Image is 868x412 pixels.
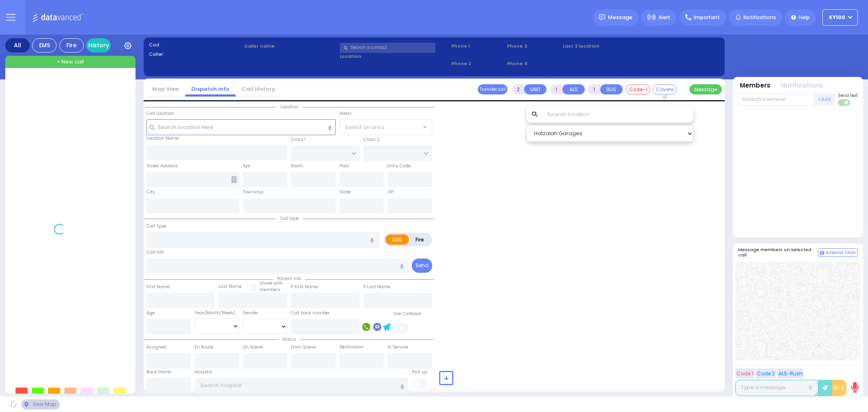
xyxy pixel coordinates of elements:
label: P First Name [291,284,318,290]
button: UNIT [524,84,547,94]
input: Search member [738,93,814,105]
button: BUS [600,84,623,94]
button: ALS [562,84,585,94]
button: Members [740,81,770,90]
label: Gender [243,310,258,316]
button: Code 2 [756,368,776,379]
label: Entry Code [387,163,411,169]
button: Code-1 [626,84,650,94]
img: Logo [32,12,86,22]
label: Floor [339,163,349,169]
button: Transfer call [478,84,507,94]
label: Destination [339,344,364,351]
label: Caller name [244,43,337,50]
span: Location [276,104,302,110]
span: Alert [658,14,670,21]
div: EMS [32,38,57,53]
span: Internal Chat [826,250,856,256]
span: Message [608,13,632,22]
label: Back Home [146,369,171,375]
label: City [146,189,155,195]
img: message.svg [599,14,605,20]
span: Help [799,14,810,21]
label: Apt [243,163,250,169]
div: See map [21,399,59,410]
span: Notifications [743,14,776,21]
label: Pick up [412,369,427,375]
label: Call back number [291,310,330,316]
button: Send [412,259,432,273]
label: Room [291,163,303,169]
a: Call History [236,85,281,93]
label: P Last Name [363,284,390,290]
button: Notifications [781,81,823,90]
label: Last 3 location [563,43,641,50]
label: Assigned [146,344,166,351]
button: Internal Chat [818,248,858,257]
span: Phone 3 [507,43,560,50]
span: Status [278,336,300,342]
label: Cross 1 [291,136,306,143]
img: comment-alt.png [820,251,824,255]
button: Covered [652,84,677,94]
span: members [260,287,280,293]
label: Cad: [149,42,242,48]
div: Year/Month/Week/Day [195,310,239,316]
label: On Scene [243,344,263,351]
label: En Route [195,344,213,351]
label: Call Location [146,110,174,117]
input: Search a contact [340,43,435,53]
label: From Scene [291,344,316,351]
label: Location Name [146,135,179,142]
span: + New call [57,58,84,66]
button: Code 1 [735,368,754,379]
span: Patient info [273,276,305,282]
button: Message [689,84,722,94]
label: In Service [387,344,408,351]
span: Phone 2 [451,60,504,67]
small: Share with [260,280,283,286]
button: ALS-Rush [777,368,804,379]
a: Dispatch info [185,85,236,93]
input: Search hospital [195,378,408,393]
span: Important [694,14,720,21]
input: Search location [542,106,693,123]
span: Ky100 [829,14,845,21]
label: Hospital [195,369,212,375]
label: EMS [385,234,409,245]
label: Caller: [149,51,242,58]
button: Ky100 [822,9,858,26]
label: Last Name [219,283,242,290]
a: History [86,38,111,53]
label: State [339,189,351,195]
label: Fire [409,234,431,245]
span: Phone 4 [507,60,560,67]
div: All [5,38,30,53]
label: Call Type [146,223,166,230]
input: Search location here [146,119,336,135]
label: ZIP [387,189,394,195]
span: Phone 1 [451,43,504,50]
span: Call type [276,215,303,221]
label: Cross 2 [363,136,380,143]
label: Age [146,310,155,316]
span: Other building occupants [231,176,237,183]
span: Select an area [345,123,384,131]
label: First Name [146,284,170,290]
div: Fire [59,38,84,53]
a: Map View [146,85,185,93]
label: Turn off text [838,99,851,107]
label: Use Callback [394,311,422,317]
label: Street Address [146,163,178,169]
label: Areas [339,110,352,117]
label: Township [243,189,263,195]
label: Location [340,53,448,60]
h5: Message members on selected call [738,247,818,258]
label: Call Info [146,249,164,256]
span: Send text [838,92,858,99]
